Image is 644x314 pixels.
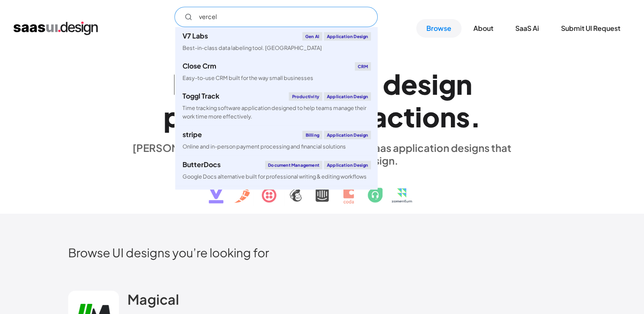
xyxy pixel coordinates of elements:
[371,100,387,133] div: a
[172,68,188,100] div: E
[456,100,470,133] div: s
[127,291,179,308] h2: Magical
[440,100,456,133] div: n
[127,141,517,167] div: [PERSON_NAME] is a hand-picked collection of saas application designs that exhibit the best in cl...
[175,87,378,125] a: Toggl TrackProductivityApplication DesignTime tracking software application designed to help team...
[175,126,378,156] a: stripeBillingApplication DesignOnline and in-person payment processing and financial solutions
[182,173,366,181] div: Google Docs alternative built for professional writing & editing workflows
[324,32,371,41] div: Application Design
[265,161,322,169] div: Document Management
[175,186,378,224] a: klaviyoEmail MarketingApplication DesignCreate personalised customer experiences across email, SM...
[182,33,207,39] div: V7 Labs
[324,92,371,101] div: Application Design
[383,68,401,100] div: d
[401,68,417,100] div: e
[302,131,322,139] div: Billing
[182,104,371,120] div: Time tracking software application designed to help teams manage their work time more effectively.
[324,161,371,169] div: Application Design
[174,7,378,27] form: Email Form
[182,63,216,69] div: Close Crm
[324,131,371,139] div: Application Design
[175,156,378,186] a: ButterDocsDocument ManagementApplication DesignGoogle Docs alternative built for professional wri...
[470,100,481,133] div: .
[422,100,440,133] div: o
[551,19,630,38] a: Submit UI Request
[182,44,321,52] div: Best-in-class data labeling tool. [GEOGRAPHIC_DATA]
[182,93,219,99] div: Toggl Track
[14,22,98,35] a: home
[456,68,472,100] div: n
[439,68,456,100] div: g
[463,19,503,38] a: About
[415,100,422,133] div: i
[387,100,404,133] div: c
[174,7,378,27] input: Search UI designs you're looking for...
[302,32,322,41] div: Gen AI
[182,131,202,138] div: stripe
[289,92,322,101] div: Productivity
[175,57,378,87] a: Close CrmCRMEasy-to-use CRM built for the way small businesses
[404,100,415,133] div: t
[505,19,549,38] a: SaaS Ai
[417,68,431,100] div: s
[182,143,345,151] div: Online and in-person payment processing and financial solutions
[182,74,313,82] div: Easy-to-use CRM built for the way small businesses
[163,100,182,133] div: p
[182,161,220,168] div: ButterDocs
[355,62,371,71] div: CRM
[127,68,517,133] h1: Explore SaaS UI design patterns & interactions.
[175,27,378,57] a: V7 LabsGen AIApplication DesignBest-in-class data labeling tool. [GEOGRAPHIC_DATA]
[416,19,462,38] a: Browse
[68,245,576,260] h2: Browse UI designs you’re looking for
[431,68,439,100] div: i
[127,291,179,312] a: Magical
